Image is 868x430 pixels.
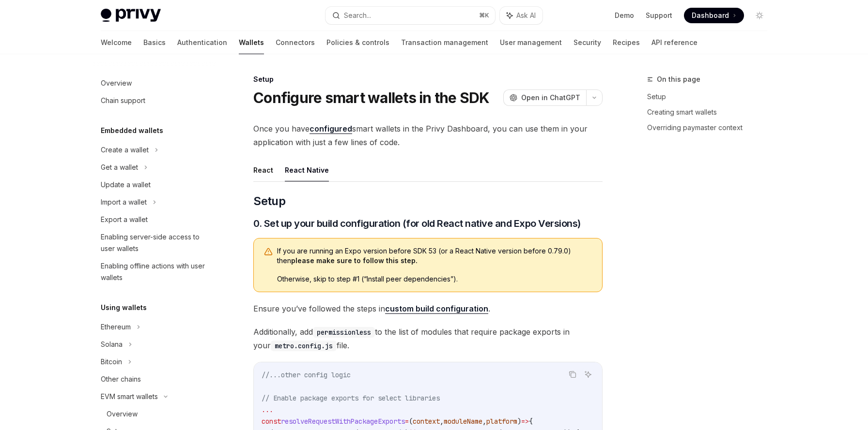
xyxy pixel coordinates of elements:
a: Authentication [177,31,227,54]
div: Overview [101,77,132,89]
a: Overview [93,405,217,423]
span: ... [262,405,273,414]
a: Enabling offline actions with user wallets [93,257,217,286]
a: configured [310,124,352,134]
a: Security [573,31,601,54]
span: const [262,417,281,426]
span: Ensure you’ve followed the steps in . [253,302,603,315]
a: Wallets [239,31,264,54]
a: Welcome [101,31,132,54]
button: Toggle dark mode [752,8,767,23]
a: User management [500,31,562,54]
button: React Native [285,159,329,181]
a: Dashboard [684,8,744,23]
span: //...other config logic [262,371,351,379]
code: metro.config.js [271,341,337,351]
span: , [440,417,444,426]
a: Support [646,11,672,20]
span: Additionally, add to the list of modules that require package exports in your file. [253,325,603,352]
div: Enabling server-side access to user wallets [101,231,211,254]
span: Otherwise, skip to step #1 (“Install peer dependencies”). [277,274,592,284]
div: Other chains [101,373,141,385]
div: Bitcoin [101,356,122,368]
a: Update a wallet [93,176,217,193]
div: Update a wallet [101,179,151,191]
button: Ask AI [582,368,594,381]
span: platform [486,417,517,426]
div: Get a wallet [101,162,138,173]
h5: Using wallets [101,302,147,313]
button: Open in ChatGPT [503,89,586,106]
button: Search...⌘K [325,7,495,24]
span: Setup [253,193,285,209]
img: light logo [101,9,161,22]
a: Overview [93,74,217,92]
a: Basics [143,31,166,54]
button: React [253,159,273,181]
button: Ask AI [500,7,542,24]
a: Demo [615,11,634,20]
div: Solana [101,339,123,350]
span: ) [517,417,521,426]
a: Chain support [93,92,217,109]
div: Import a wallet [101,196,147,208]
svg: Warning [263,247,273,257]
span: If you are running an Expo version before SDK 53 (or a React Native version before 0.79.0) then [277,246,592,266]
a: Overriding paymaster context [647,120,775,135]
a: Recipes [613,31,640,54]
div: EVM smart wallets [101,391,158,402]
h5: Embedded wallets [101,125,163,136]
span: moduleName [444,417,482,426]
div: Search... [344,10,371,21]
span: resolveRequestWithPackageExports [281,417,405,426]
div: Ethereum [101,321,131,333]
strong: please make sure to follow this step. [291,256,418,265]
a: Creating smart wallets [647,104,775,120]
a: API reference [651,31,697,54]
a: Export a wallet [93,211,217,228]
span: On this page [657,74,700,85]
div: Create a wallet [101,144,149,156]
span: = [405,417,409,426]
span: ( [409,417,413,426]
code: permissionless [313,327,375,338]
span: Once you have smart wallets in the Privy Dashboard, you can use them in your application with jus... [253,122,603,149]
span: , [482,417,486,426]
div: Enabling offline actions with user wallets [101,260,211,283]
div: Overview [107,408,138,420]
span: 0. Set up your build configuration (for old React native and Expo Versions) [253,217,581,230]
span: // Enable package exports for select libraries [262,394,440,402]
span: context [413,417,440,426]
h1: Configure smart wallets in the SDK [253,89,490,106]
div: Chain support [101,95,145,106]
a: Transaction management [401,31,488,54]
span: => [521,417,529,426]
div: Export a wallet [101,214,148,225]
a: custom build configuration [385,304,488,314]
a: Policies & controls [326,31,389,54]
a: Other chains [93,371,217,388]
span: ⌘ K [479,12,489,19]
a: Setup [647,89,775,104]
a: Connectors [276,31,315,54]
span: Open in ChatGPT [521,93,580,103]
span: Ask AI [516,11,536,20]
span: { [529,417,533,426]
span: Dashboard [692,11,729,20]
a: Enabling server-side access to user wallets [93,228,217,257]
button: Copy the contents from the code block [566,368,579,381]
div: Setup [253,74,603,84]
